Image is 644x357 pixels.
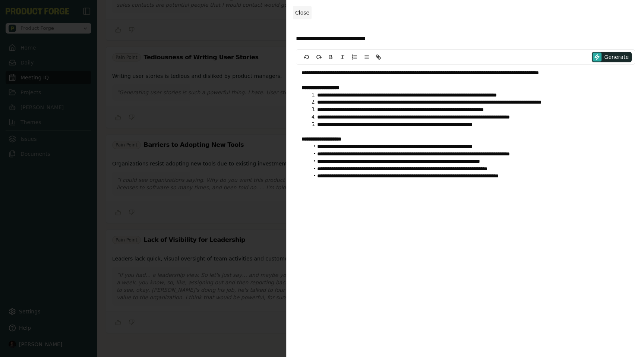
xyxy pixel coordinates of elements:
button: Ordered [349,53,360,61]
button: Bold [325,53,336,61]
button: Link [373,53,383,61]
button: Italic [337,53,348,61]
span: Generate [604,53,629,61]
button: Close [293,6,312,19]
button: undo [302,53,312,61]
button: redo [313,53,324,61]
span: Close [295,10,309,16]
button: Bullet [361,53,372,61]
button: Generate [592,52,632,62]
